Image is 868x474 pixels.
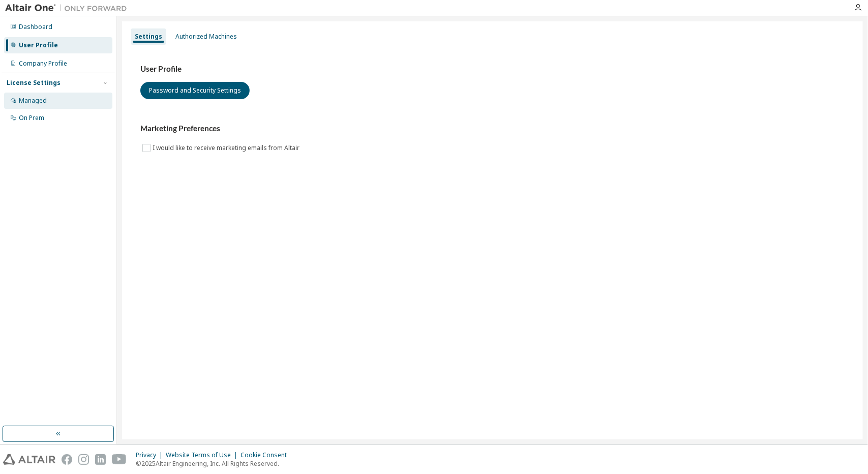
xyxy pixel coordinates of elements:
[112,454,127,465] img: youtube.svg
[136,451,166,459] div: Privacy
[241,451,293,459] div: Cookie Consent
[140,82,250,99] button: Password and Security Settings
[19,23,52,31] div: Dashboard
[140,124,845,134] h3: Marketing Preferences
[140,64,845,74] h3: User Profile
[136,459,293,468] p: © 2025 Altair Engineering, Inc. All Rights Reserved.
[95,454,106,465] img: linkedin.svg
[19,60,67,68] div: Company Profile
[62,454,72,465] img: facebook.svg
[78,454,89,465] img: instagram.svg
[19,41,58,49] div: User Profile
[175,33,237,41] div: Authorized Machines
[153,142,302,154] label: I would like to receive marketing emails from Altair
[166,451,241,459] div: Website Terms of Use
[19,114,44,122] div: On Prem
[135,33,162,41] div: Settings
[19,97,47,105] div: Managed
[3,454,55,465] img: altair_logo.svg
[5,3,132,13] img: Altair One
[7,79,61,87] div: License Settings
